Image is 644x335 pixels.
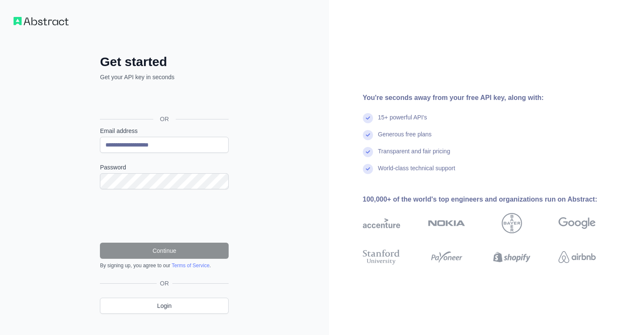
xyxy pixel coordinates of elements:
a: Terms of Service [171,263,209,269]
div: 100,000+ of the world's top engineers and organizations run on Abstract: [363,194,623,205]
img: check mark [363,113,373,123]
span: OR [157,279,172,288]
img: accenture [363,213,400,233]
div: Transparent and fair pricing [378,147,451,164]
img: nokia [428,213,465,233]
div: By signing up, you agree to our . [100,262,229,269]
img: check mark [363,164,373,174]
a: Login [100,298,229,314]
div: World-class technical support [378,164,456,181]
label: Email address [100,127,229,135]
img: check mark [363,130,373,140]
iframe: Sign in with Google Button [96,91,231,109]
div: Generous free plans [378,130,432,147]
span: OR [153,115,176,123]
img: payoneer [428,248,465,266]
img: google [558,213,596,233]
p: Get your API key in seconds [100,73,229,81]
iframe: reCAPTCHA [100,199,229,233]
img: shopify [493,248,531,266]
button: Continue [100,243,229,259]
img: stanford university [363,248,400,266]
img: Workflow [14,17,69,25]
img: bayer [502,213,522,233]
div: 15+ powerful API's [378,113,427,130]
div: You're seconds away from your free API key, along with: [363,93,623,103]
img: check mark [363,147,373,157]
h2: Get started [100,54,229,69]
label: Password [100,163,229,172]
img: airbnb [558,248,596,266]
